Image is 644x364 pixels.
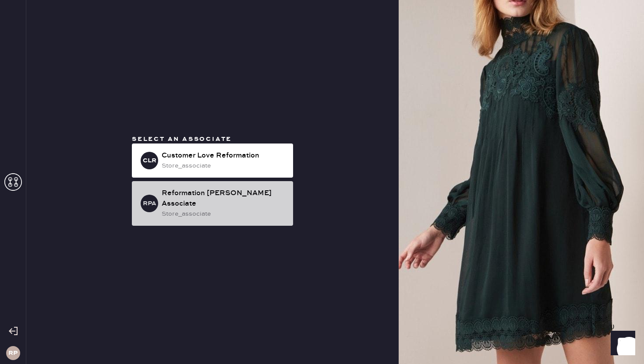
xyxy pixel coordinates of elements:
div: Reformation [PERSON_NAME] Associate [162,188,286,209]
div: store_associate [162,209,286,219]
div: store_associate [162,161,286,171]
iframe: Front Chat [602,325,640,362]
span: Select an associate [132,135,232,143]
h3: CLR [143,157,156,164]
h3: RP [8,350,18,356]
h3: RPA [143,200,156,206]
div: Customer Love Reformation [162,150,286,161]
